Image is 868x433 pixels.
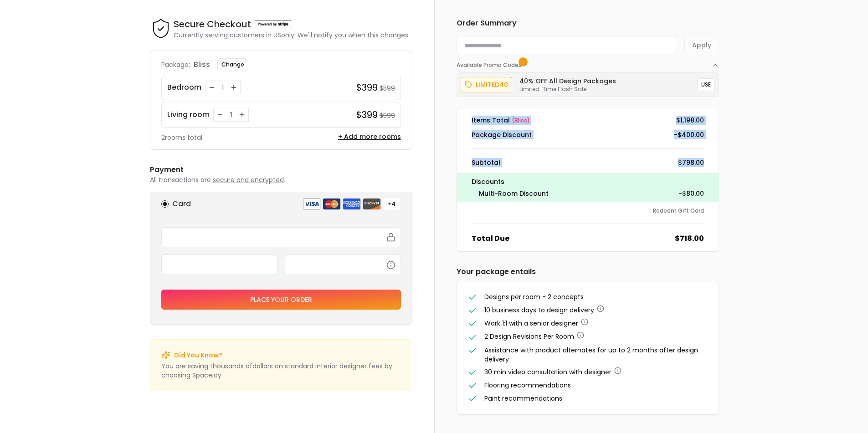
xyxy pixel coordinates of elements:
button: + Add more rooms [338,132,401,141]
span: secure and encrypted [213,175,284,184]
button: Increase quantity for Living room [237,110,247,119]
span: Assistance with product alternates for up to 2 months after design delivery [484,346,698,364]
small: $599 [380,111,395,120]
button: Available Promo Codes [457,54,719,69]
span: Designs per room - 2 concepts [484,292,584,301]
iframe: Secure card number input frame [167,233,395,241]
h6: Order Summary [457,18,719,29]
dt: Subtotal [472,158,500,167]
p: Currently serving customers in US only. We'll notify you when this changes. [174,31,410,40]
img: american express [343,198,361,210]
button: Decrease quantity for Bedroom [207,83,216,92]
dt: Package Discount [472,130,532,139]
p: All transactions are . [150,175,412,184]
p: Living room [167,109,210,120]
span: ( bliss ) [512,117,530,124]
span: Work 1:1 with a senior designer [484,319,578,328]
div: 1 [226,110,236,119]
p: 2 rooms total [161,133,202,142]
p: You are saving thousands of dollar s on standard interior designer fees by choosing Spacejoy. [161,362,401,380]
span: 30 min video consultation with designer [484,367,611,377]
img: visa [303,198,321,210]
dt: Total Due [472,233,509,244]
button: Redeem Gift Card [653,207,704,214]
div: Available Promo Codes [457,69,719,97]
h6: 40% OFF All Design Packages [519,76,616,86]
span: Flooring recommendations [484,381,571,390]
p: Discounts [472,176,704,187]
img: Powered by stripe [255,20,291,28]
dd: $718.00 [675,233,704,244]
dd: -$400.00 [674,130,704,139]
dt: Items Total [472,116,530,125]
button: +4 [383,198,401,210]
iframe: Secure expiration date input frame [167,260,272,269]
h6: Card [172,199,191,209]
p: Limited-Time Flash Sale [519,86,616,93]
img: discover [363,198,381,210]
small: $599 [380,84,395,93]
span: 10 business days to design delivery [484,306,594,315]
div: 1 [218,83,227,92]
p: Did You Know? [174,351,222,360]
h4: $399 [356,81,378,94]
button: Increase quantity for Bedroom [229,83,238,92]
span: Paint recommendations [484,394,562,403]
dd: $1,198.00 [676,116,704,125]
h4: Secure Checkout [174,18,251,31]
p: Bedroom [167,82,201,93]
p: bliss [194,59,210,70]
button: USE [697,78,715,91]
button: Place your order [161,290,401,310]
h6: Your package entails [457,266,719,277]
h4: $399 [356,108,378,121]
button: Decrease quantity for Living room [216,110,225,119]
span: Available Promo Codes [457,61,524,69]
iframe: Secure CVC input frame [291,260,395,269]
img: mastercard [323,198,341,210]
span: 2 Design Revisions Per Room [484,332,574,341]
button: Change [217,58,248,71]
dd: $798.00 [678,158,704,167]
p: limited40 [476,79,508,90]
h6: Payment [150,164,412,175]
dd: -$80.00 [678,189,704,198]
dt: Multi-Room Discount [479,189,549,198]
p: Package: [161,60,190,69]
